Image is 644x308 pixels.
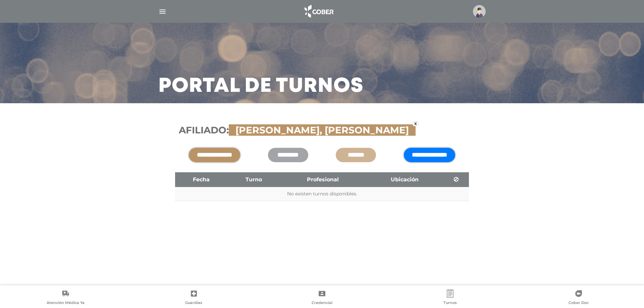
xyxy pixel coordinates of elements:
span: Cober Doc [569,300,589,306]
a: Cober Doc [515,290,643,307]
td: No existen turnos disponibles. [175,187,469,201]
a: Credencial [258,290,386,307]
span: Atención Médica Ya [47,300,85,306]
a: Atención Médica Ya [1,290,129,307]
img: profile-placeholder.svg [473,5,486,18]
a: x [412,121,419,126]
a: Guardias [129,290,258,307]
th: Fecha [175,172,228,187]
span: Guardias [185,300,202,306]
img: logo_cober_home-white.png [301,3,336,19]
a: Turnos [386,290,514,307]
h3: Portal de turnos [158,78,364,95]
th: Ubicación [366,172,443,187]
img: Cober_menu-lines-white.svg [158,7,167,16]
th: Profesional [279,172,366,187]
span: Credencial [312,300,332,306]
span: Turnos [443,300,457,306]
h3: Afiliado: [179,125,465,136]
th: Turno [228,172,280,187]
span: [PERSON_NAME], [PERSON_NAME] [232,124,412,136]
